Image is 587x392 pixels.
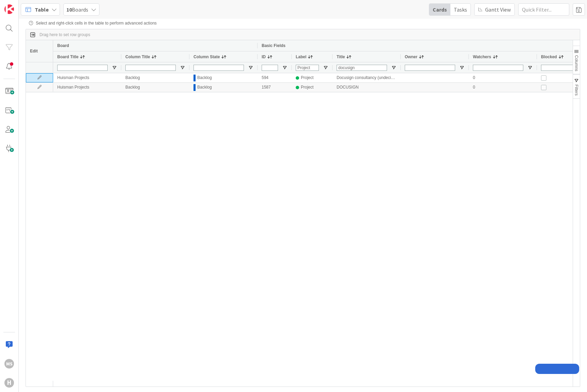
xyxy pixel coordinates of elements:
[574,84,579,96] span: Filters
[337,54,345,59] span: Title
[258,73,292,82] div: 594
[4,359,14,369] div: MS
[337,65,387,71] input: Title Filter Input
[197,74,212,82] div: Backlog
[121,83,189,92] div: Backlog
[57,43,69,48] span: Board
[469,83,537,92] div: 0
[258,83,292,92] div: 1587
[4,4,14,14] img: Visit kanbanzone.com
[574,55,579,71] span: Columns
[296,65,319,71] input: Label Filter Input
[262,43,285,48] span: Basic Fields
[296,54,306,59] span: Label
[262,65,278,71] input: ID Filter Input
[125,54,150,59] span: Column Title
[485,5,511,14] span: Gantt View
[53,83,121,92] div: Huisman Projects
[459,65,465,70] button: Open Filter Menu
[405,54,417,59] span: Owner
[282,65,288,70] button: Open Filter Menu
[40,32,90,37] span: Drag here to set row groups
[333,83,401,92] div: DOCUSIGN
[323,65,328,70] button: Open Filter Menu
[121,73,189,82] div: Backlog
[197,83,212,92] div: Backlog
[57,54,78,59] span: Board Title
[333,73,401,82] div: Docusign consultancy (undecided)
[429,4,450,15] div: Cards
[194,54,220,59] span: Column State
[180,65,185,70] button: Open Filter Menu
[40,32,90,37] div: Row Groups
[541,54,557,59] span: Blocked
[391,65,397,70] button: Open Filter Menu
[450,4,470,15] div: Tasks
[112,65,117,70] button: Open Filter Menu
[35,5,49,14] span: Table
[4,378,14,388] div: H
[301,74,313,82] div: Project
[301,83,313,92] div: Project
[66,6,72,13] b: 10
[518,3,569,16] input: Quick Filter...
[473,54,491,59] span: Watchers
[262,54,266,59] span: ID
[405,65,455,71] input: Owner Filter Input
[125,65,176,71] input: Column Title Filter Input
[194,65,244,71] input: Column State Filter Input
[30,49,38,53] span: Edit
[248,65,253,70] button: Open Filter Menu
[57,65,108,71] input: Board Title Filter Input
[527,65,533,70] button: Open Filter Menu
[473,65,523,71] input: Watchers Filter Input
[469,73,537,82] div: 0
[29,21,577,26] div: Select and right-click cells in the table to perform advanced actions
[66,5,88,14] span: Boards
[53,73,121,82] div: Huisman Projects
